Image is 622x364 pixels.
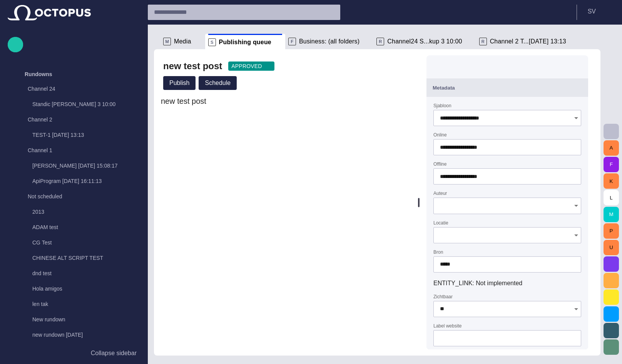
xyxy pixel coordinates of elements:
[433,190,447,197] label: Auteur
[17,312,140,328] div: New rundown
[604,173,619,189] button: K
[32,316,140,323] p: New rundown
[32,239,140,246] p: CG Test
[32,223,140,231] p: ADAM test
[17,205,140,220] div: 2013
[161,97,206,105] span: new test post
[433,103,451,109] label: Sjabloon
[604,240,619,255] button: U
[604,140,619,156] button: A
[571,200,582,211] button: Open
[32,208,140,216] p: 2013
[433,219,448,226] label: Locatie
[490,38,566,45] span: Channel 2 T...[DATE] 13:13
[32,177,140,185] p: ApiProgram [DATE] 16:11:13
[604,207,619,222] button: M
[219,38,271,46] span: Publishing queue
[17,266,140,282] div: dnd test
[433,132,447,138] label: Online
[28,146,124,154] p: Channel 1
[604,157,619,172] button: F
[17,251,140,266] div: CHINESE ALT SCRIPT TEST
[17,328,140,343] div: new rundown [DATE]
[433,85,455,91] span: Metadata
[571,304,582,314] button: Open
[8,5,91,20] img: Octopus News Room
[376,38,384,45] p: R
[163,38,171,45] p: M
[433,161,446,168] label: Offline
[205,34,285,49] div: SPublishing queue
[17,174,140,189] div: ApiProgram [DATE] 16:11:13
[32,100,140,108] p: Standic [PERSON_NAME] 3 10:00
[373,34,476,49] div: RChannel24 S...kup 3 10:00
[433,293,453,300] label: Zichtbaar
[32,162,140,170] p: [PERSON_NAME] [DATE] 15:08:17
[433,322,461,329] label: Label website
[17,128,140,143] div: TEST-1 [DATE] 13:13
[582,5,617,18] button: SV
[604,223,619,239] button: P
[476,34,580,49] div: RChannel 2 T...[DATE] 13:13
[32,269,140,277] p: dnd test
[17,282,140,297] div: Hola amigos
[174,38,191,45] span: Media
[8,66,140,346] ul: main menu
[228,61,274,71] button: APPROVED
[32,285,140,293] p: Hola amigos
[433,249,443,255] label: Bron
[91,349,137,358] p: Collapse sidebar
[163,76,196,90] button: Publish
[387,38,462,45] span: Channel24 S...kup 3 10:00
[17,159,140,174] div: [PERSON_NAME] [DATE] 15:08:17
[479,38,487,45] p: R
[28,116,124,123] p: Channel 2
[285,34,373,49] div: FBusiness: (all folders)
[163,60,222,72] h2: new test post
[433,279,581,288] div: ENTITY_LINK : Not implemented
[208,38,216,46] p: S
[299,38,359,45] span: Business: (all folders)
[28,85,124,93] p: Channel 24
[604,190,619,205] button: L
[160,34,205,49] div: MMedia
[32,331,140,339] p: new rundown [DATE]
[199,76,237,90] button: Schedule
[17,236,140,251] div: CG Test
[32,300,140,308] p: len tak
[32,254,140,262] p: CHINESE ALT SCRIPT TEST
[231,62,262,70] span: APPROVED
[571,230,582,241] button: Open
[25,70,52,78] p: Rundowns
[28,193,124,200] p: Not scheduled
[288,38,296,45] p: F
[17,220,140,236] div: ADAM test
[426,78,588,97] button: Metadata
[588,7,596,16] p: S V
[32,131,140,139] p: TEST-1 [DATE] 13:13
[17,297,140,312] div: len tak
[17,97,140,113] div: Standic [PERSON_NAME] 3 10:00
[8,346,140,361] button: Collapse sidebar
[571,113,582,123] button: Open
